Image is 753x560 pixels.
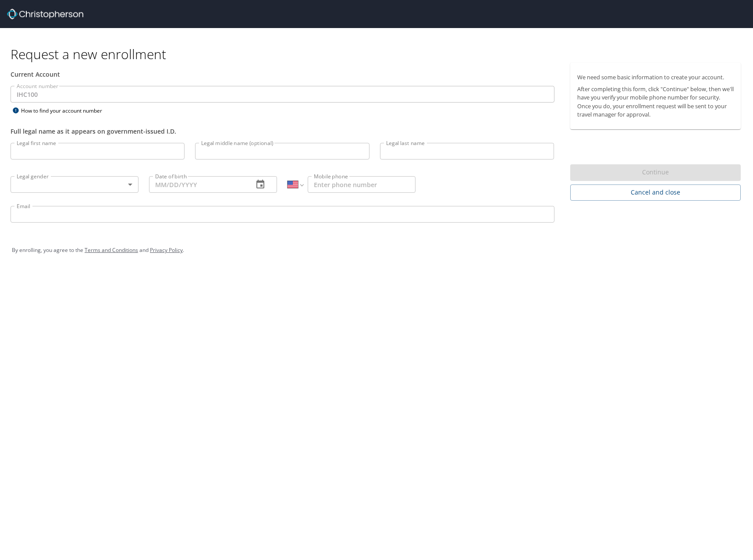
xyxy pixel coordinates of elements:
a: Terms and Conditions [85,246,138,254]
button: Cancel and close [570,184,741,201]
div: Current Account [11,70,554,79]
div: By enrolling, you agree to the and . [12,239,741,261]
p: After completing this form, click "Continue" below, then we'll have you verify your mobile phone ... [577,85,734,119]
div: Full legal name as it appears on government-issued I.D. [11,127,554,136]
span: Cancel and close [577,187,734,198]
a: Privacy Policy [150,246,183,254]
div: ​ [11,176,139,193]
img: cbt logo [7,9,83,19]
input: Enter phone number [308,176,416,193]
h1: Request a new enrollment [11,46,748,63]
div: How to find your account number [11,105,120,116]
p: We need some basic information to create your account. [577,73,734,82]
input: MM/DD/YYYY [149,176,246,193]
